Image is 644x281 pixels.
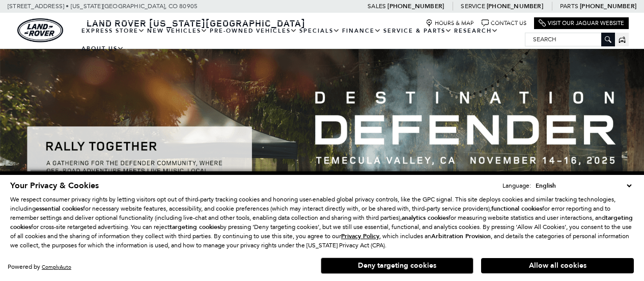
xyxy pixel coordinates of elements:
[481,258,634,273] button: Allow all cookies
[491,205,542,213] strong: functional cookies
[80,22,525,58] nav: Main Navigation
[593,170,613,200] div: Next
[146,22,209,40] a: New Vehicles
[341,232,379,240] u: Privacy Policy
[298,22,341,40] a: Specials
[533,181,634,191] select: Language Select
[17,18,63,42] a: land-rover
[80,17,312,29] a: Land Rover [US_STATE][GEOGRAPHIC_DATA]
[453,22,499,40] a: Research
[560,3,578,10] span: Parts
[482,19,526,27] a: Contact Us
[170,223,220,231] strong: targeting cookies
[321,258,473,274] button: Deny targeting cookies
[382,22,453,40] a: Service & Parts
[8,264,71,270] div: Powered by
[461,3,485,10] span: Service
[525,33,614,45] input: Search
[17,18,63,42] img: Land Rover
[487,2,543,10] a: [PHONE_NUMBER]
[87,17,305,29] span: Land Rover [US_STATE][GEOGRAPHIC_DATA]
[387,2,444,10] a: [PHONE_NUMBER]
[539,19,624,27] a: Visit Our Jaguar Website
[10,180,99,191] span: Your Privacy & Cookies
[31,170,51,200] div: Previous
[341,22,382,40] a: Finance
[580,2,636,10] a: [PHONE_NUMBER]
[80,40,125,58] a: About Us
[10,195,634,250] p: We respect consumer privacy rights by letting visitors opt out of third-party tracking cookies an...
[431,232,491,240] strong: Arbitration Provision
[368,3,386,10] span: Sales
[42,264,71,270] a: ComplyAuto
[209,22,298,40] a: Pre-Owned Vehicles
[402,214,449,222] strong: analytics cookies
[341,233,379,240] a: Privacy Policy
[502,183,531,189] div: Language:
[8,3,198,10] a: [STREET_ADDRESS] • [US_STATE][GEOGRAPHIC_DATA], CO 80905
[426,19,474,27] a: Hours & Map
[80,22,146,40] a: EXPRESS STORE
[36,205,83,213] strong: essential cookies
